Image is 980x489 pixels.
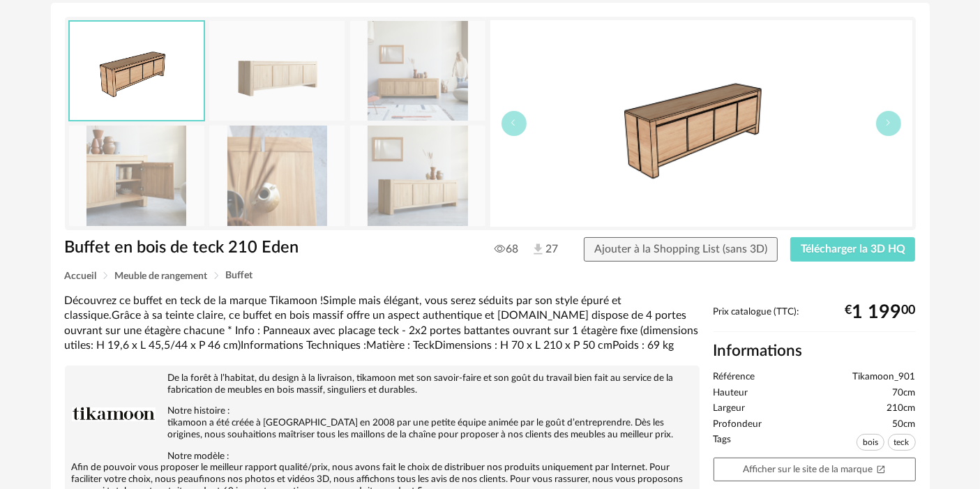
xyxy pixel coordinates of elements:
[714,371,755,384] span: Référence
[72,373,156,456] img: brand logo
[65,271,916,281] div: Breadcrumb
[714,419,762,431] span: Profondeur
[350,21,485,121] img: buffet-en-teck-massif-eden-210-cm-901
[65,294,700,353] div: Découvrez ce buffet en teck de la marque Tikamoon !Simple mais élégant, vous serez séduits par so...
[852,307,902,318] span: 1 199
[893,387,916,400] span: 70cm
[490,20,912,227] img: thumbnail.png
[226,271,253,280] span: Buffet
[853,371,916,384] span: Tikamoon_901
[714,403,746,415] span: Largeur
[845,307,916,318] div: € 00
[857,434,884,451] span: bois
[888,434,916,451] span: teck
[584,237,778,262] button: Ajouter à la Shopping List (sans 3D)
[594,243,767,255] span: Ajouter à la Shopping List (sans 3D)
[714,458,916,482] a: Afficher sur le site de la marqueOpen In New icon
[887,403,916,415] span: 210cm
[876,464,886,474] span: Open In New icon
[72,373,693,396] p: De la forêt à l’habitat, du design à la livraison, tikamoon met son savoir-faire et son goût du t...
[209,126,345,225] img: buffet-en-teck-massif-eden-210-cm-901
[714,387,748,400] span: Hauteur
[209,21,345,121] img: buffet-en-teck-massif-eden-210-cm-901
[714,306,916,332] div: Prix catalogue (TTC):
[350,126,485,225] img: buffet-en-teck-massif-eden-210-cm-901
[495,242,518,256] span: 68
[893,419,916,431] span: 50cm
[72,405,693,441] p: Notre histoire : tikamoon a été créée à [GEOGRAPHIC_DATA] en 2008 par une petite équipe animée pa...
[714,434,732,454] span: Tags
[790,237,916,262] button: Télécharger la 3D HQ
[801,243,905,255] span: Télécharger la 3D HQ
[70,22,204,120] img: thumbnail.png
[714,341,916,361] h2: Informations
[531,242,558,257] span: 27
[65,237,412,259] h1: Buffet en bois de teck 210 Eden
[115,271,208,281] span: Meuble de rangement
[69,126,204,225] img: buffet-en-teck-massif-eden-210-cm-901
[531,242,545,257] img: Téléchargements
[65,271,97,281] span: Accueil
